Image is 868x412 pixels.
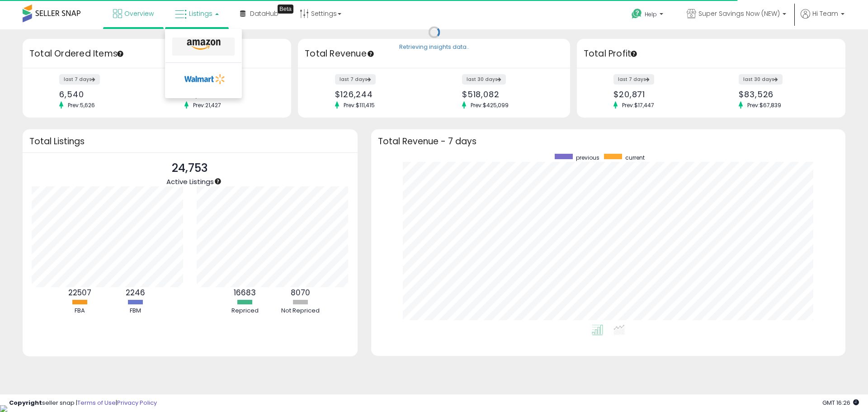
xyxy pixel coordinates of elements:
span: Prev: $425,099 [466,101,513,109]
span: Help [645,10,657,18]
h3: Total Profit [584,47,839,60]
div: seller snap | | [9,399,157,407]
span: current [625,154,645,161]
span: Prev: $17,447 [618,101,659,109]
span: DataHub [250,9,278,18]
b: 22507 [68,287,91,298]
span: Active Listings [166,177,214,186]
span: Hi Team [812,9,838,18]
div: Tooltip anchor [278,5,293,14]
div: Retrieving insights data.. [399,43,469,52]
div: $126,244 [335,90,427,99]
div: Not Repriced [274,307,328,315]
span: 2025-09-8 16:26 GMT [822,398,859,407]
div: FBA [52,307,107,315]
strong: Copyright [9,398,42,407]
div: $518,082 [462,90,554,99]
span: Listings [189,9,212,18]
h3: Total Revenue [305,47,563,60]
span: previous [576,154,599,161]
div: Tooltip anchor [116,50,124,58]
a: Terms of Use [77,398,116,407]
div: $83,526 [739,90,830,99]
div: 25,889 [184,90,275,99]
div: 6,540 [59,90,150,99]
div: $20,871 [613,90,704,99]
b: 8070 [291,287,310,298]
b: 2246 [126,287,145,298]
span: Prev: $111,415 [339,101,379,109]
b: 16683 [234,287,256,298]
h3: Total Revenue - 7 days [378,138,839,145]
div: Repriced [218,307,272,315]
label: last 30 days [739,74,783,85]
span: Super Savings Now (NEW) [698,9,780,18]
div: Tooltip anchor [367,50,375,58]
a: Help [624,1,672,29]
i: Get Help [631,8,642,19]
div: Tooltip anchor [214,177,222,185]
span: Overview [124,9,154,18]
label: last 30 days [462,74,506,85]
span: Prev: 5,626 [63,101,99,109]
label: last 7 days [59,74,100,85]
span: Prev: $67,839 [743,101,786,109]
p: 24,753 [166,160,214,177]
span: Prev: 21,427 [189,101,226,109]
h3: Total Ordered Items [29,47,284,60]
label: last 7 days [613,74,654,85]
h3: Total Listings [29,138,351,145]
label: last 7 days [335,74,376,85]
div: FBM [108,307,162,315]
div: Tooltip anchor [630,50,638,58]
a: Hi Team [801,9,844,29]
a: Privacy Policy [117,398,157,407]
